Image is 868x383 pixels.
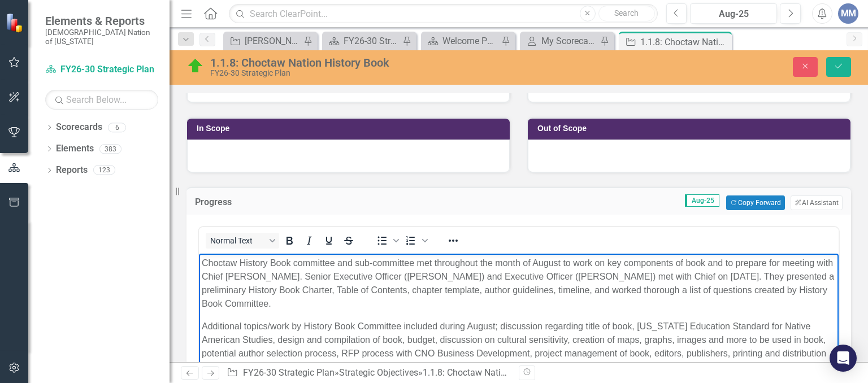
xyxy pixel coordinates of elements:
[210,56,554,69] div: 1.1.8: Choctaw Nation History Book
[56,121,102,134] a: Scorecards
[424,34,498,48] a: Welcome Page
[226,34,301,48] a: [PERSON_NAME] SO's
[93,166,115,175] div: 123
[694,7,773,21] div: Aug-25
[245,34,301,48] div: [PERSON_NAME] SO's
[229,4,657,24] input: Search ClearPoint...
[45,63,158,76] a: FY26-30 Strategic Plan
[685,194,719,207] span: Aug-25
[319,233,338,249] button: Underline
[537,124,845,133] h3: Out of Scope
[325,34,400,48] a: FY26-30 Strategic Plan
[541,34,597,48] div: My Scorecard
[344,34,400,48] div: FY26-30 Strategic Plan
[372,233,401,249] div: Bullet list
[791,195,843,210] button: AI Assistant
[56,164,88,177] a: Reports
[197,124,504,133] h3: In Scope
[598,6,655,21] button: Search
[838,3,858,24] button: MM
[690,3,777,24] button: Aug-25
[830,345,857,372] div: Open Intercom Messenger
[640,35,729,49] div: 1.1.8: Choctaw Nation History Book
[108,123,126,132] div: 6
[726,195,784,210] button: Copy Forward
[210,69,554,77] div: FY26-30 Strategic Plan
[442,34,498,48] div: Welcome Page
[99,144,121,154] div: 383
[186,57,205,75] img: On Target
[614,8,639,18] span: Search
[243,367,335,378] a: FY26-30 Strategic Plan
[227,367,510,380] div: » »
[6,13,25,33] img: ClearPoint Strategy
[339,233,358,249] button: Strikethrough
[206,233,279,249] button: Block Normal Text
[56,142,94,155] a: Elements
[444,233,463,249] button: Reveal or hide additional toolbar items
[423,367,564,378] div: 1.1.8: Choctaw Nation History Book
[280,233,299,249] button: Bold
[195,197,318,207] h3: Progress
[210,236,266,245] span: Normal Text
[401,233,429,249] div: Numbered list
[523,34,597,48] a: My Scorecard
[339,367,418,378] a: Strategic Objectives
[45,90,158,110] input: Search Below...
[300,233,319,249] button: Italic
[45,28,158,46] small: [DEMOGRAPHIC_DATA] Nation of [US_STATE]
[45,14,158,28] span: Elements & Reports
